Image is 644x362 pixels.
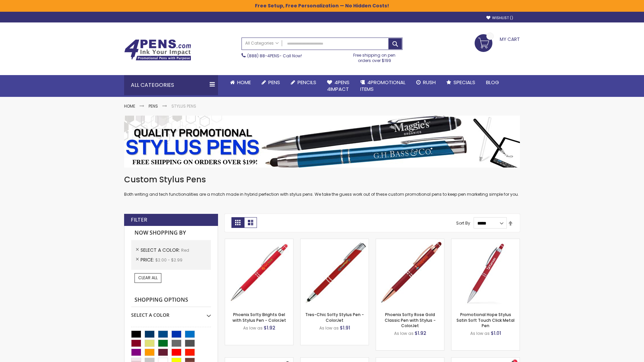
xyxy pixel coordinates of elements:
[225,239,293,307] img: Phoenix Softy Brights Gel with Stylus Pen - ColorJet-Red
[411,75,441,90] a: Rush
[340,324,350,331] span: $1.91
[285,75,322,90] a: Pencils
[301,239,369,307] img: Tres-Chic Softy Stylus Pen - ColorJet-Red
[135,273,161,283] a: Clear All
[486,15,513,20] a: Wishlist
[441,75,481,90] a: Specials
[376,239,444,307] img: Phoenix Softy Rose Gold Classic Pen with Stylus - ColorJet-Red
[141,247,181,253] span: Select A Color
[237,79,251,86] span: Home
[486,79,499,86] span: Blog
[322,75,355,97] a: 4Pens4impact
[256,75,285,90] a: Pens
[319,325,339,331] span: As low as
[232,312,286,323] a: Phoenix Softy Brights Gel with Stylus Pen - ColorJet
[124,174,520,197] div: Both writing and tech functionalities are a match made in hybrid perfection with stylus pens. We ...
[171,103,196,109] strong: Stylus Pens
[305,312,364,323] a: Tres-Chic Softy Stylus Pen - ColorJet
[138,275,158,281] span: Clear All
[415,330,426,337] span: $1.92
[301,239,369,244] a: Tres-Chic Softy Stylus Pen - ColorJet-Red
[131,293,211,307] strong: Shopping Options
[225,239,293,244] a: Phoenix Softy Brights Gel with Stylus Pen - ColorJet-Red
[355,75,411,97] a: 4PROMOTIONALITEMS
[264,324,275,331] span: $1.92
[131,307,211,318] div: Select A Color
[453,79,475,86] span: Specials
[247,53,279,59] a: (888) 88-4PENS
[149,103,158,109] a: Pens
[327,79,350,93] span: 4Pens 4impact
[124,39,191,61] img: 4Pens Custom Pens and Promotional Products
[124,116,520,168] img: Stylus Pens
[124,174,520,185] h1: Custom Stylus Pens
[346,50,403,63] div: Free shipping on pen orders over $199
[298,79,316,86] span: Pencils
[481,75,504,90] a: Blog
[245,41,279,46] span: All Categories
[247,53,302,59] span: - Call Now!
[231,217,244,228] strong: Grid
[470,330,490,336] span: As low as
[131,216,147,224] strong: Filter
[451,239,520,244] a: Promotional Hope Stylus Satin Soft Touch Click Metal Pen-Red
[491,330,501,337] span: $1.01
[394,330,414,336] span: As low as
[242,38,282,49] a: All Categories
[456,220,470,226] label: Sort By
[376,239,444,244] a: Phoenix Softy Rose Gold Classic Pen with Stylus - ColorJet-Red
[131,226,211,240] strong: Now Shopping by
[155,257,182,263] span: $2.00 - $2.99
[243,325,263,331] span: As low as
[268,79,280,86] span: Pens
[225,75,256,90] a: Home
[457,312,515,328] a: Promotional Hope Stylus Satin Soft Touch Click Metal Pen
[124,75,218,95] div: All Categories
[141,256,155,263] span: Price
[423,79,436,86] span: Rush
[360,79,406,93] span: 4PROMOTIONAL ITEMS
[385,312,436,328] a: Phoenix Softy Rose Gold Classic Pen with Stylus - ColorJet
[451,239,520,307] img: Promotional Hope Stylus Satin Soft Touch Click Metal Pen-Red
[124,103,135,109] a: Home
[181,247,189,253] span: Red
